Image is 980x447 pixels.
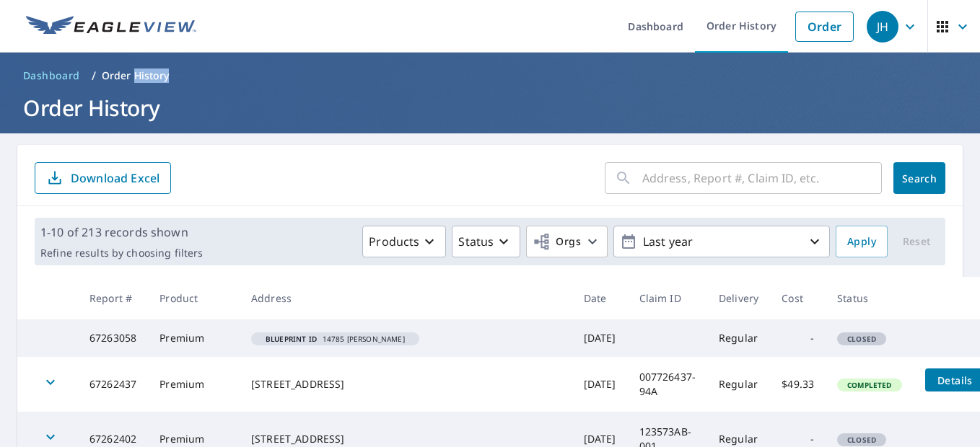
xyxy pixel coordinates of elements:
span: Apply [847,233,876,251]
button: Orgs [526,226,608,257]
p: Refine results by choosing filters [40,247,203,260]
td: [DATE] [572,319,628,357]
span: Dashboard [23,68,80,83]
td: Premium [148,357,240,412]
a: Dashboard [17,64,86,87]
td: 007726437-94A [628,357,708,412]
em: Blueprint ID [266,335,317,342]
p: Order History [102,68,170,83]
span: Search [905,172,934,185]
th: Claim ID [628,277,708,319]
span: Closed [839,435,885,445]
button: Search [893,162,945,194]
div: [STREET_ADDRESS] [251,432,561,446]
th: Product [148,277,240,319]
th: Date [572,277,628,319]
td: - [770,319,826,357]
p: Last year [637,229,806,255]
td: Regular [707,319,770,357]
th: Status [826,277,913,319]
span: 14785 [PERSON_NAME] [257,335,414,342]
h1: Order History [17,93,963,123]
a: Order [795,12,854,42]
button: Products [362,226,446,257]
span: Completed [839,380,900,390]
th: Address [240,277,572,319]
button: Apply [836,226,888,257]
img: EV Logo [26,16,196,37]
p: Products [369,233,419,250]
p: Status [458,233,494,250]
p: Download Excel [71,170,159,186]
li: / [92,67,96,84]
td: 67263058 [78,319,148,357]
span: Orgs [533,233,581,251]
div: [STREET_ADDRESS] [251,377,561,391]
button: Last year [613,226,830,257]
button: Download Excel [35,162,171,194]
div: JH [867,11,898,43]
td: $49.33 [770,357,826,412]
td: 67262437 [78,357,148,412]
td: [DATE] [572,357,628,412]
td: Regular [707,357,770,412]
input: Address, Report #, Claim ID, etc. [642,158,882,198]
p: 1-10 of 213 records shown [40,223,203,241]
button: Status [452,226,520,257]
td: Premium [148,319,240,357]
th: Delivery [707,277,770,319]
nav: breadcrumb [17,64,963,87]
span: Closed [839,334,885,344]
span: Details [934,373,977,387]
th: Report # [78,277,148,319]
th: Cost [770,277,826,319]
